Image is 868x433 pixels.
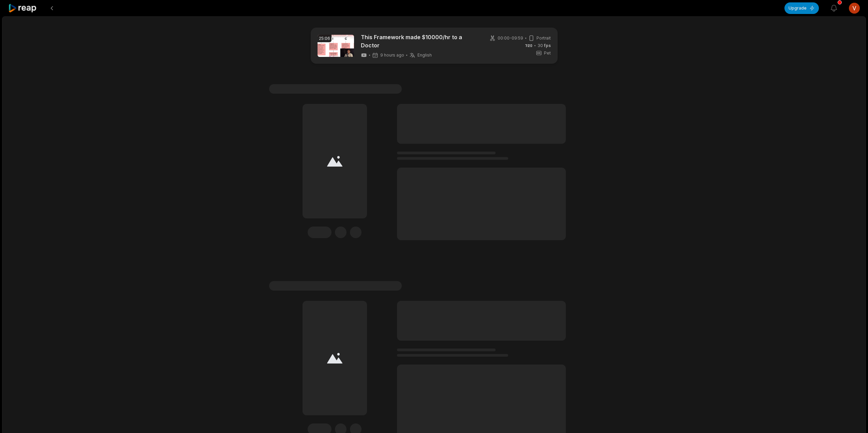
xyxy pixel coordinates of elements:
span: #1 Lorem ipsum dolor sit amet consecteturs [269,281,402,291]
a: This Framework made $10000/hr to a Doctor [361,33,479,49]
button: Upgrade [784,2,819,14]
span: Portrait [536,35,551,41]
span: English [417,52,432,58]
span: 9 hours ago [380,52,404,58]
span: fps [544,43,551,48]
span: Pet [544,50,551,56]
span: #1 Lorem ipsum dolor sit amet consecteturs [269,84,402,94]
span: 00:00 - 09:59 [498,35,523,41]
div: Edit [308,227,332,238]
span: 30 [538,43,551,49]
